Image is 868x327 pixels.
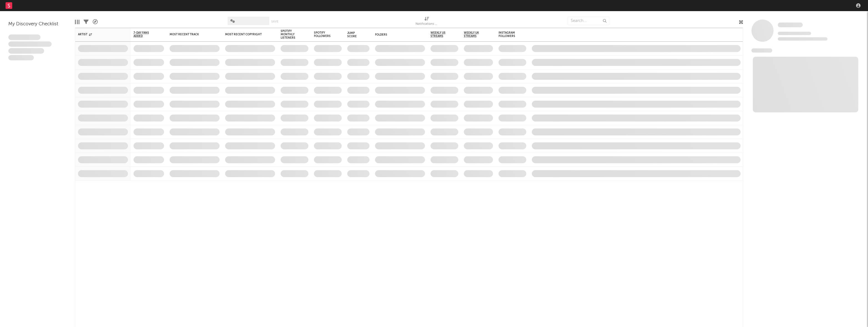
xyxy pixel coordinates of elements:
span: 7-Day Fans Added [134,31,156,38]
div: Artist [78,33,120,36]
div: Folders [375,33,417,36]
div: Spotify Followers [314,31,333,38]
div: Edit Columns [75,14,79,30]
input: Search... [568,17,609,25]
div: Jump Score [347,31,361,38]
div: Most Recent Copyright [225,33,267,36]
button: Save [271,20,278,23]
span: Weekly US Streams [431,31,450,38]
div: A&R Pipeline [93,14,98,30]
div: Notifications (Artist) [416,21,438,28]
a: Some Artist [778,22,803,28]
span: Integer aliquet in purus et [8,41,52,47]
div: Notifications (Artist) [416,14,438,30]
div: My Discovery Checklist [8,21,67,28]
span: News Feed [751,48,772,53]
div: Filters [84,14,89,30]
span: Aliquam viverra [8,55,34,61]
span: Praesent ac interdum [8,48,44,54]
span: Weekly UK Streams [464,31,485,38]
div: Most Recent Track [170,33,211,36]
span: Tracking Since: [DATE] [778,32,811,35]
span: 0 fans last week [778,37,827,41]
div: Spotify Monthly Listeners [281,29,300,39]
span: Some Artist [778,23,803,27]
div: Instagram Followers [499,31,518,38]
span: Lorem ipsum dolor [8,34,41,40]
